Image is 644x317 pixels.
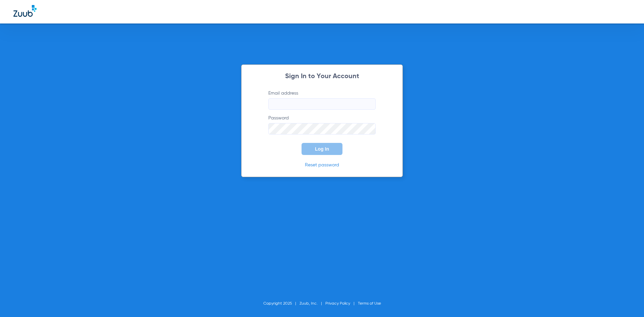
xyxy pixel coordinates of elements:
[258,73,386,80] h2: Sign In to Your Account
[13,5,37,17] img: Zuub Logo
[268,115,376,135] label: Password
[325,302,350,306] a: Privacy Policy
[358,302,381,306] a: Terms of Use
[268,90,376,110] label: Email address
[268,98,376,110] input: Email address
[315,146,329,152] span: Log In
[263,300,300,307] li: Copyright 2025
[302,143,342,155] button: Log In
[305,163,339,167] a: Reset password
[268,123,376,135] input: Password
[300,300,325,307] li: Zuub, Inc.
